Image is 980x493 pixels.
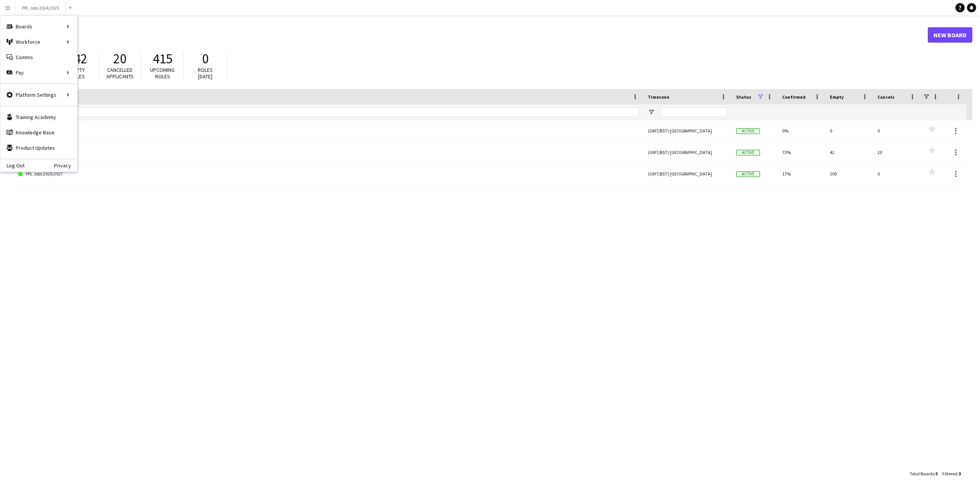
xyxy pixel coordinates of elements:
[0,65,77,80] div: Pay
[153,50,172,67] span: 415
[942,471,957,476] span: Filtered
[778,142,825,163] div: 73%
[736,150,760,156] span: Active
[16,0,66,15] button: PPL Jobs 2024/2025
[825,142,873,163] div: 42
[0,140,77,156] a: Product Updates
[150,66,175,80] span: Upcoming roles
[778,120,825,141] div: 0%
[736,94,751,100] span: Status
[0,109,77,125] a: Training Academy
[958,471,961,476] span: 3
[643,142,732,163] div: (GMT/BST) [GEOGRAPHIC_DATA]
[825,120,873,141] div: 0
[910,471,934,476] span: Total Boards
[736,171,760,177] span: Active
[942,466,961,481] div: :
[0,87,77,103] div: Platform Settings
[873,142,920,163] div: 20
[648,94,669,100] span: Timezone
[18,120,639,142] a: PPL Jobs 2024/2025
[18,163,639,185] a: PPL Jobs 2026/2027
[54,162,77,169] a: Privacy
[0,162,25,169] a: Log Out
[662,108,727,117] input: Timezone Filter Input
[18,142,639,163] a: PPL Jobs 2025/2026
[910,466,938,481] div: :
[648,109,655,116] button: Open Filter Menu
[935,471,938,476] span: 5
[198,66,213,80] span: Roles [DATE]
[113,50,126,67] span: 20
[873,120,920,141] div: 0
[928,27,972,43] a: New Board
[643,163,732,184] div: (GMT/BST) [GEOGRAPHIC_DATA]
[0,19,77,34] div: Boards
[877,94,894,100] span: Cancels
[643,120,732,141] div: (GMT/BST) [GEOGRAPHIC_DATA]
[32,108,639,117] input: Board name Filter Input
[0,50,77,65] a: Comms
[825,163,873,184] div: 200
[873,163,920,184] div: 0
[202,50,209,67] span: 0
[778,163,825,184] div: 17%
[782,94,806,100] span: Confirmed
[0,34,77,50] div: Workforce
[0,125,77,140] a: Knowledge Base
[830,94,844,100] span: Empty
[106,66,134,80] span: Cancelled applicants
[13,29,928,41] h1: Boards
[736,128,760,134] span: Active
